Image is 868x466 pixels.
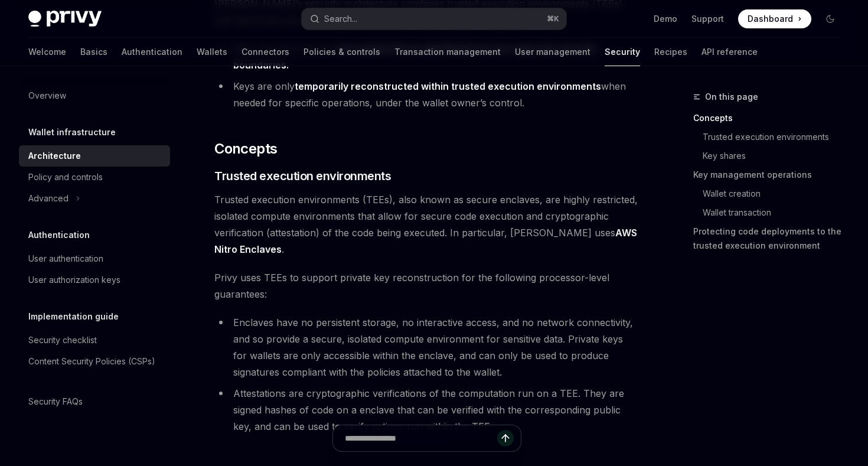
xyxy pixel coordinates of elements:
a: Key shares [703,146,849,165]
strong: temporarily reconstructed within trusted execution environments [295,80,601,92]
a: User authentication [19,248,170,269]
a: Wallet creation [703,184,849,203]
a: Support [691,13,724,25]
span: ⌘ K [547,14,559,24]
span: Dashboard [748,13,793,25]
a: Demo [654,13,677,25]
h5: Authentication [28,228,90,242]
span: Trusted execution environments (TEEs), also known as secure enclaves, are highly restricted, isol... [214,191,639,258]
a: Concepts [693,109,849,128]
a: Content Security Policies (CSPs) [19,351,170,372]
a: Connectors [242,38,289,66]
button: Toggle dark mode [821,9,840,28]
span: On this page [705,90,758,104]
span: Concepts [214,139,277,158]
a: Welcome [28,38,66,66]
a: Policy and controls [19,167,170,188]
button: Send message [497,430,514,447]
a: Security checklist [19,330,170,351]
a: Overview [19,85,170,106]
div: Overview [28,89,66,103]
span: Privy uses TEEs to support private key reconstruction for the following processor-level guarantees: [214,269,639,302]
div: Security checklist [28,333,97,347]
a: Key management operations [693,165,849,184]
a: Recipes [654,38,687,66]
a: Authentication [122,38,182,66]
a: Security FAQs [19,391,170,412]
a: Policies & controls [304,38,380,66]
a: API reference [701,38,758,66]
div: User authorization keys [28,273,120,287]
li: Enclaves have no persistent storage, no interactive access, and no network connectivity, and so p... [214,314,639,380]
a: Architecture [19,145,170,167]
div: Search... [324,12,357,26]
a: Transaction management [394,38,501,66]
a: Security [605,38,640,66]
li: Keys are only when needed for specific operations, under the wallet owner’s control. [214,78,639,111]
a: Basics [80,38,107,66]
a: Protecting code deployments to the trusted execution environment [693,222,849,255]
a: Trusted execution environments [703,128,849,146]
button: Search...⌘K [302,8,566,30]
li: Attestations are cryptographic verifications of the computation run on a TEE. They are signed has... [214,385,639,435]
img: dark logo [28,11,102,27]
div: Security FAQs [28,395,83,409]
span: Trusted execution environments [214,168,391,184]
a: Wallet transaction [703,203,849,222]
a: Dashboard [738,9,811,28]
a: Wallets [197,38,227,66]
div: Architecture [28,149,81,163]
div: Advanced [28,191,68,206]
h5: Implementation guide [28,309,119,324]
a: User authorization keys [19,269,170,291]
a: User management [515,38,590,66]
div: User authentication [28,252,103,266]
h5: Wallet infrastructure [28,125,116,139]
div: Content Security Policies (CSPs) [28,354,155,369]
div: Policy and controls [28,170,103,184]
